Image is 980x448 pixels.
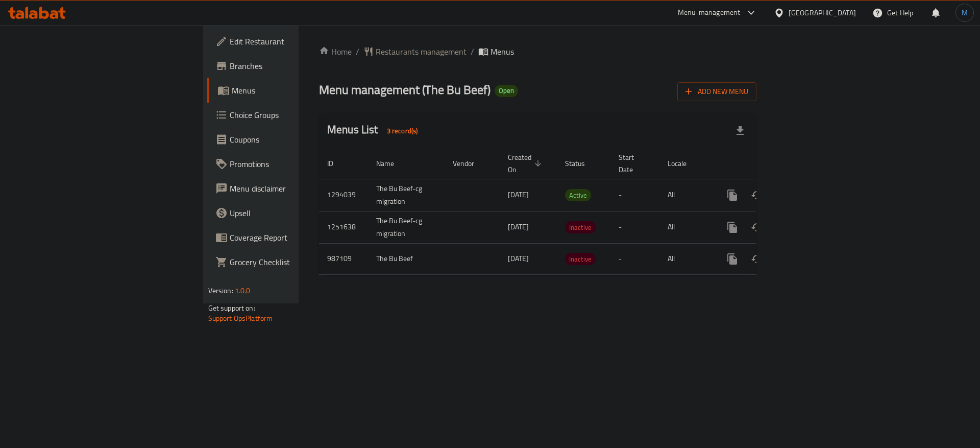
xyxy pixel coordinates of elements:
a: Edit Restaurant [207,29,367,54]
a: Promotions [207,152,367,176]
span: 1.0.0 [235,284,251,297]
td: All [659,179,712,211]
div: Inactive [565,221,596,233]
a: Support.OpsPlatform [208,312,273,325]
span: Start Date [619,151,647,176]
div: [GEOGRAPHIC_DATA] [789,7,856,18]
span: Status [565,157,598,170]
button: Change Status [745,215,769,240]
table: enhanced table [319,148,826,275]
div: Export file [728,119,752,143]
a: Branches [207,54,367,78]
span: Get support on: [208,301,255,315]
span: Menus [491,45,514,58]
td: The Bu Beef-cg migration [368,211,445,243]
h2: Menus List [327,122,424,139]
span: Promotions [230,158,359,170]
a: Upsell [207,201,367,225]
span: [DATE] [508,252,529,265]
span: Menu disclaimer [230,182,359,195]
button: Change Status [745,247,769,271]
td: - [610,243,659,274]
td: All [659,243,712,274]
td: - [610,211,659,243]
span: Inactive [565,222,596,233]
a: Menus [207,78,367,103]
div: Menu-management [678,7,741,19]
span: Upsell [230,207,359,219]
td: All [659,211,712,243]
a: Grocery Checklist [207,250,367,274]
span: 3 record(s) [381,126,424,136]
a: Choice Groups [207,103,367,127]
a: Restaurants management [363,45,467,58]
span: Edit Restaurant [230,35,359,48]
button: Change Status [745,183,769,207]
button: more [720,247,745,271]
span: M [962,7,968,18]
span: [DATE] [508,220,529,233]
span: Menus [232,84,359,97]
td: - [610,179,659,211]
span: [DATE] [508,188,529,201]
button: more [720,183,745,207]
span: Version: [208,284,233,297]
td: The Bu Beef [368,243,445,274]
div: Open [495,85,518,97]
span: Inactive [565,253,596,265]
span: Open [495,86,518,95]
span: Active [565,190,591,201]
a: Coupons [207,127,367,152]
td: The Bu Beef-cg migration [368,179,445,211]
button: more [720,215,745,240]
span: Choice Groups [230,109,359,121]
div: Total records count [381,123,424,139]
th: Actions [712,148,826,179]
span: Add New Menu [685,85,748,98]
div: Active [565,189,591,201]
span: Created On [508,151,545,176]
nav: breadcrumb [319,45,756,58]
li: / [471,45,474,58]
span: Vendor [453,157,487,170]
span: Coupons [230,133,359,146]
span: Locale [668,157,700,170]
span: Coverage Report [230,231,359,244]
span: Branches [230,60,359,72]
a: Coverage Report [207,225,367,250]
span: Name [376,157,407,170]
span: Restaurants management [376,45,467,58]
span: Menu management ( The Bu Beef ) [319,78,491,101]
span: Grocery Checklist [230,256,359,268]
a: Menu disclaimer [207,176,367,201]
button: Add New Menu [677,82,756,101]
span: ID [327,157,347,170]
